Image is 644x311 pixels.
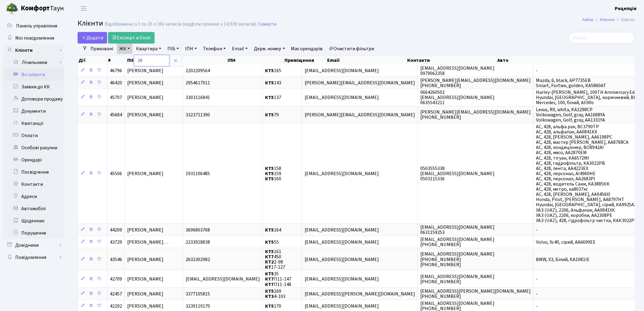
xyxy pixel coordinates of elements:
[265,67,281,74] span: 165
[76,3,91,13] button: Переключити навігацію
[265,253,274,260] b: КТ7
[420,109,531,121] span: [PERSON_NAME][EMAIL_ADDRESS][DOMAIN_NAME] [PHONE_NUMBER]
[536,276,538,283] span: -
[265,165,274,172] b: КТ5
[536,123,638,224] span: AC, 428, альфа рак, ВС3790ТР AC, 428, альфапак, АА0841КХ AC, 428, [PERSON_NAME], AA6198PC AC, 428...
[289,44,325,54] a: Має орендарів
[265,94,274,101] b: КТ5
[186,303,210,309] span: 3239119170
[265,80,274,86] b: КТ5
[127,111,163,118] span: [PERSON_NAME]
[227,56,284,65] th: ІПН
[258,21,276,27] a: Скинути
[420,288,531,300] span: [EMAIL_ADDRESS][PERSON_NAME][DOMAIN_NAME] [PHONE_NUMBER]
[127,303,163,309] span: [PERSON_NAME]
[420,89,495,106] span: 0664260502 [EMAIL_ADDRESS][DOMAIN_NAME] 0635543211
[110,303,122,309] span: 42292
[3,215,64,227] a: Щоденник
[108,32,155,44] a: Експорт в Excel
[229,44,250,54] a: Email
[7,56,64,69] a: Лічильники
[201,44,228,54] a: Телефон
[3,81,64,93] a: Заявки до КК
[186,291,210,297] span: 3377105815
[265,175,274,182] b: КТ5
[186,67,210,74] span: 2202209564
[265,80,281,86] span: 143
[3,105,64,117] a: Документи
[305,303,379,309] span: [EMAIL_ADDRESS][DOMAIN_NAME]
[583,16,594,23] a: Admin
[186,94,210,101] span: 3303116841
[6,2,18,15] img: logo.png
[305,239,379,246] span: [EMAIL_ADDRESS][DOMAIN_NAME]
[110,291,122,297] span: 42457
[536,106,605,123] span: Lexus, RX, whita, KA2298CP Volkswagen, Golf, gray, AA1688YA Volkswagen, Golf, gray, AA1331YA
[265,270,274,277] b: КТ5
[265,264,271,270] b: КТ
[305,67,379,74] span: [EMAIL_ADDRESS][DOMAIN_NAME]
[536,239,596,246] span: Volvo, Xc40, сірий, AA6699EE
[305,80,415,86] span: [PERSON_NAME][EMAIL_ADDRESS][DOMAIN_NAME]
[536,303,538,309] span: -
[265,239,274,246] b: КТ5
[600,16,615,23] a: Клієнти
[186,80,210,86] span: 2954617011
[265,288,274,295] b: КТ5
[127,256,163,263] span: [PERSON_NAME]
[536,291,538,297] span: -
[573,13,644,26] nav: breadcrumb
[265,165,281,182] span: 158 159 160
[3,32,64,44] a: Мої повідомлення
[21,3,50,13] b: Комфорт
[265,111,274,118] b: КТ5
[497,56,635,65] th: Авто
[305,256,379,263] span: [EMAIL_ADDRESS][DOMAIN_NAME]
[265,111,279,118] span: 79
[82,34,103,41] span: Додати
[127,276,163,283] span: [PERSON_NAME]
[615,5,637,12] a: Рецепція
[569,32,635,44] input: Пошук...
[78,18,103,29] span: Клієнти
[536,256,590,263] span: BMW, X3, Білий, KA1081ІЕ
[420,273,495,285] span: [EMAIL_ADDRESS][DOMAIN_NAME] [PHONE_NUMBER]
[265,303,281,309] span: 170
[127,291,163,297] span: [PERSON_NAME]
[3,20,64,32] a: Панель управління
[305,111,415,118] span: [PERSON_NAME][EMAIL_ADDRESS][DOMAIN_NAME]
[284,56,326,65] th: Приміщення
[305,170,379,177] span: [EMAIL_ADDRESS][DOMAIN_NAME]
[305,227,379,233] span: [EMAIL_ADDRESS][DOMAIN_NAME]
[110,239,122,246] span: 43729
[536,77,606,89] span: Mazda, 6, black, АР7735ЕВ Smart, Fortwo, golden, КА5860АТ
[134,44,164,54] a: Квартира
[117,44,132,54] a: ЖК
[3,227,64,239] a: Порушення
[615,16,635,23] li: Список
[265,227,281,233] span: 164
[536,227,538,233] span: -
[3,239,64,251] a: Довідники
[3,251,64,263] a: Повідомлення
[107,56,127,65] th: #
[265,67,274,74] b: КТ5
[420,77,531,89] span: [PERSON_NAME][EMAIL_ADDRESS][DOMAIN_NAME] [PHONE_NUMBER]
[127,94,163,101] span: [PERSON_NAME]
[78,32,107,44] a: Додати
[105,21,257,27] div: Відображено з 1 по 25 з 166 записів (відфільтровано з 14,939 записів).
[420,236,495,248] span: [EMAIL_ADDRESS][DOMAIN_NAME] [PHONE_NUMBER]
[88,44,116,54] a: Приховані
[3,154,64,166] a: Орендарі
[265,248,285,270] span: 161 450 2-98 17-127
[265,259,274,265] b: КТ2
[16,23,57,29] span: Панель управління
[3,203,64,215] a: Автомобілі
[3,93,64,105] a: Договори продажу
[536,67,538,74] span: -
[265,94,281,101] span: 137
[165,44,181,54] a: ПІБ
[127,170,163,177] span: [PERSON_NAME]
[186,276,260,283] span: [EMAIL_ADDRESS][DOMAIN_NAME]
[3,117,64,129] a: Квитанції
